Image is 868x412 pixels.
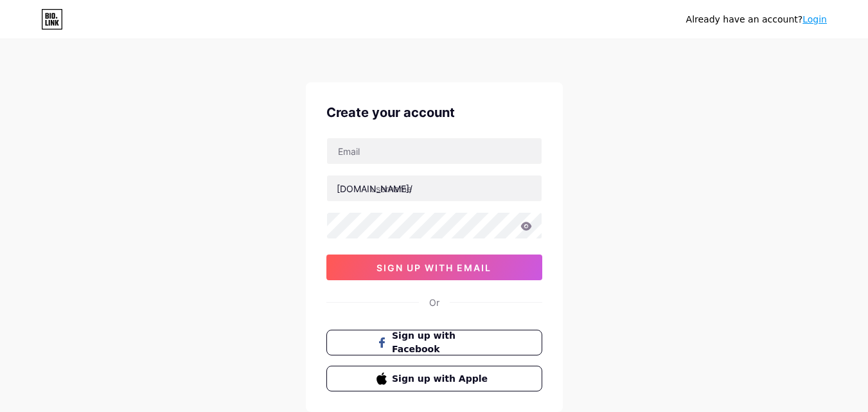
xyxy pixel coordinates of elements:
span: sign up with email [376,262,492,273]
button: Sign up with Facebook [326,330,542,355]
a: Login [802,14,827,24]
div: Or [429,296,439,309]
div: Already have an account? [686,13,827,26]
span: Sign up with Facebook [392,329,492,356]
button: Sign up with Apple [326,366,542,391]
span: Sign up with Apple [392,372,492,386]
div: [DOMAIN_NAME]/ [337,182,412,195]
div: Create your account [326,103,542,122]
input: username [327,175,542,201]
input: Email [327,138,542,164]
button: sign up with email [326,255,542,280]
